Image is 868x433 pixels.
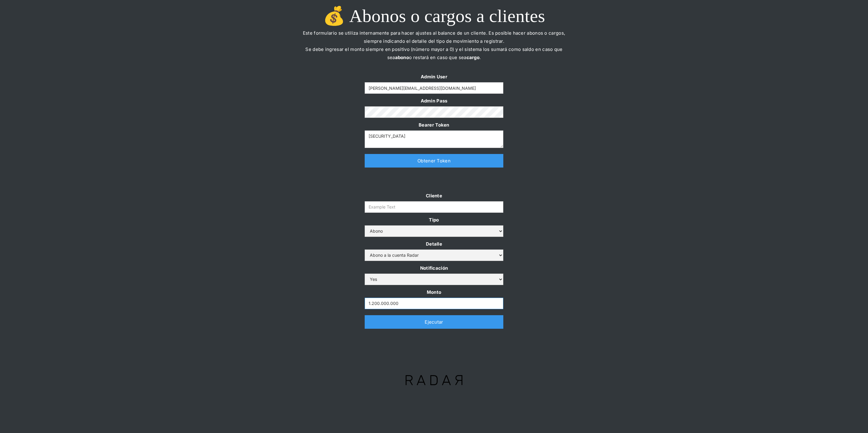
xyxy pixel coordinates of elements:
[365,192,503,309] form: Form
[365,315,503,329] a: Ejecutar
[365,264,503,272] label: Notificación
[365,201,503,213] input: Example Text
[365,240,503,248] label: Detalle
[395,365,472,395] img: Logo Radar
[365,73,503,81] label: Admin User
[298,29,570,70] p: Este formulario se utiliza internamente para hacer ajustes al balance de un cliente. Es posible h...
[365,216,503,224] label: Tipo
[365,154,503,168] a: Obtener Token
[365,192,503,200] label: Cliente
[365,97,503,105] label: Admin Pass
[365,298,503,309] input: Monto
[365,288,503,296] label: Monto
[298,6,570,26] h1: 💰 Abonos o cargos a clientes
[365,121,503,129] label: Bearer Token
[365,82,503,94] input: Example Text
[395,55,409,60] strong: abono
[467,55,480,60] strong: cargo
[365,73,503,148] form: Form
